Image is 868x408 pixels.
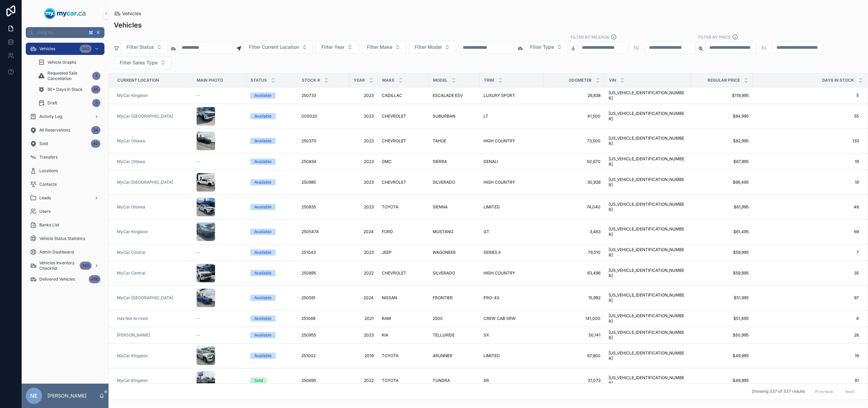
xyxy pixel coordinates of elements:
[433,229,453,234] span: MUSTANG
[353,295,374,301] a: 2024
[250,179,293,185] a: Available
[484,270,539,276] a: HIGH COUNTRY
[254,295,272,301] div: Available
[548,93,600,98] a: 26,838
[415,44,442,50] span: Filter Model
[80,262,92,270] div: 340
[382,159,425,164] a: GMC
[301,93,345,98] a: 250733
[609,90,687,101] span: [US_VEHICLE_IDENTIFICATION_NUMBER]
[117,93,148,98] a: MyCar Kingston
[433,229,475,234] a: MUSTANG
[301,250,316,255] span: 251043
[548,180,600,185] a: 30,928
[433,250,456,255] span: WAGONEER
[695,138,749,144] a: $82,995
[484,295,499,301] span: PRO-4X
[250,229,293,235] a: Available
[117,159,188,164] a: MyCar Ottawa
[382,229,393,234] span: FORD
[609,268,687,279] span: [US_VEHICLE_IDENTIFICATION_NUMBER]
[117,204,145,210] a: MyCar Ottawa
[250,204,293,210] a: Available
[609,247,687,258] span: [US_VEHICLE_IDENTIFICATION_NUMBER]
[92,99,100,107] div: 3
[433,93,475,98] a: ESCALADE ESV
[22,38,108,294] div: scrollable content
[301,93,316,98] span: 250733
[117,229,148,234] a: MyCar Kingston
[353,204,374,210] span: 2023
[382,204,398,210] span: TOYOTA
[484,229,539,234] a: GT
[484,229,489,234] span: GT
[433,93,463,98] span: ESCALADE ESV
[753,250,859,255] span: 7
[301,204,345,210] a: 250835
[433,138,446,144] span: TAHOE
[571,34,609,40] label: Filter By Mileage
[609,136,687,146] a: [US_VEHICLE_IDENTIFICATION_NUMBER]
[695,180,749,185] a: $66,495
[353,114,374,119] span: 2023
[484,93,539,98] a: LUXURY SPORT
[117,159,145,164] span: MyCar Ottawa
[254,249,272,256] div: Available
[433,295,453,301] span: FRONTIER
[39,141,48,146] span: Sold
[353,229,374,234] span: 2024
[548,114,600,119] a: 41,500
[753,93,859,98] a: 5
[117,114,173,119] span: MyCar [GEOGRAPHIC_DATA]
[353,180,374,185] a: 2023
[382,159,392,164] span: GMC
[353,250,374,255] a: 2023
[484,138,515,144] span: HIGH COUNTRY
[196,93,242,98] a: --
[39,127,70,133] span: All Reservations
[301,114,345,119] a: 000020
[484,180,515,185] span: HIGH COUNTRY
[117,295,173,301] span: MyCar [GEOGRAPHIC_DATA]
[382,93,402,98] span: CADILLAC
[39,155,58,160] span: Transfers
[753,180,859,185] span: 19
[695,270,749,276] span: $59,995
[117,295,188,301] a: MyCar [GEOGRAPHIC_DATA]
[433,295,475,301] a: FRONTIER
[382,295,397,301] span: NISSAN
[548,270,600,276] a: 63,496
[382,138,406,144] span: CHEVROLET
[36,30,85,35] span: Jump to...
[695,93,749,98] a: $119,995
[382,250,425,255] a: JEEP
[117,270,188,276] a: MyCar Central
[301,159,316,164] span: 250834
[353,270,374,276] a: 2022
[382,295,425,301] a: NISSAN
[117,270,145,276] a: MyCar Central
[117,93,188,98] a: MyCar Kingston
[484,159,498,164] span: DENALI
[409,41,456,54] button: Select Button
[39,236,85,241] span: Vehicle Status Statistics
[250,138,293,144] a: Available
[120,59,158,66] span: Filter Sales Type
[47,70,90,81] span: Requested Sale Cancellation
[254,93,272,99] div: Available
[382,250,392,255] span: JEEP
[609,202,687,212] a: [US_VEHICLE_IDENTIFICATION_NUMBER]
[548,295,600,301] a: 15,992
[433,138,475,144] a: TAHOE
[34,70,104,82] a: Requested Sale Cancellation1
[92,72,100,80] div: 1
[250,295,293,301] a: Available
[301,138,316,144] span: 250370
[301,180,345,185] a: 250985
[301,270,316,276] span: 250895
[250,270,293,276] a: Available
[609,177,687,188] a: [US_VEHICLE_IDENTIFICATION_NUMBER]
